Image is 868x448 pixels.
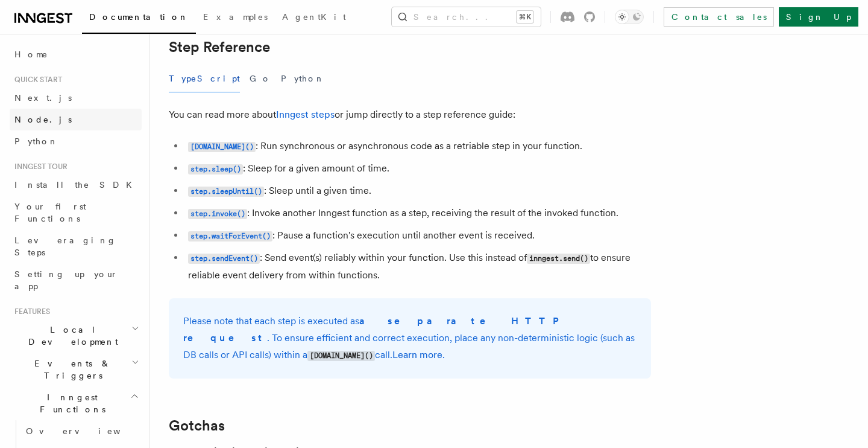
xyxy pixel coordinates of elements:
span: Inngest tour [10,162,68,171]
span: Leveraging Steps [14,235,116,257]
span: Events & Triggers [10,357,131,382]
code: [DOMAIN_NAME]() [307,351,375,361]
code: step.invoke() [188,209,247,219]
a: Inngest steps [276,109,335,120]
li: : Sleep for a given amount of time. [184,160,651,178]
button: Search...⌘K [392,7,541,27]
a: step.sleepUntil() [188,185,264,196]
kbd: ⌘K [517,11,533,23]
a: Leveraging Steps [10,229,142,263]
a: Learn more [392,349,442,360]
span: Your first Functions [14,202,86,223]
code: inngest.send() [527,254,590,264]
span: Home [14,48,48,60]
a: step.sendEvent() [188,252,260,263]
a: Sign Up [779,7,858,27]
a: Examples [196,4,275,33]
code: step.waitForEvent() [188,231,272,242]
code: step.sleepUntil() [188,187,264,197]
span: Install the SDK [14,180,139,190]
button: Local Development [10,319,142,353]
span: Inngest Functions [10,391,130,415]
li: : Invoke another Inngest function as a step, receiving the result of the invoked function. [184,205,651,222]
a: step.invoke() [188,207,247,219]
button: Python [281,65,325,92]
a: Your first Functions [10,196,142,229]
a: Home [10,43,142,65]
code: step.sleep() [188,164,243,174]
strong: a separate HTTP request [183,315,567,344]
span: Features [10,307,50,316]
a: Contact sales [664,7,774,27]
a: step.waitForEvent() [188,229,272,241]
a: Step Reference [169,39,270,56]
li: : Run synchronous or asynchronous code as a retriable step in your function. [184,138,651,155]
a: Install the SDK [10,174,142,196]
button: Go [250,65,271,92]
span: Quick start [10,75,62,85]
button: Toggle dark mode [615,10,644,24]
li: : Send event(s) reliably within your function. Use this instead of to ensure reliable event deliv... [184,249,651,284]
a: Node.js [10,109,142,130]
code: step.sendEvent() [188,254,260,264]
span: Examples [203,12,268,22]
a: AgentKit [275,4,353,33]
a: Gotchas [169,417,225,434]
p: You can read more about or jump directly to a step reference guide: [169,106,651,123]
span: Next.js [14,93,72,103]
a: step.sleep() [188,162,243,174]
span: Documentation [89,12,189,22]
li: : Pause a function's execution until another event is received. [184,227,651,245]
p: Please note that each step is executed as . To ensure efficient and correct execution, place any ... [183,313,637,364]
span: AgentKit [282,12,346,22]
span: Local Development [10,324,131,348]
button: TypeScript [169,65,240,92]
a: Setting up your app [10,263,142,297]
button: Events & Triggers [10,353,142,386]
a: Overview [21,420,142,442]
li: : Sleep until a given time. [184,182,651,200]
a: [DOMAIN_NAME]() [188,140,256,152]
span: Overview [26,426,150,436]
a: Documentation [82,4,196,34]
span: Python [14,136,58,146]
a: Python [10,130,142,152]
span: Setting up your app [14,269,118,291]
span: Node.js [14,115,72,124]
button: Inngest Functions [10,386,142,420]
a: Next.js [10,87,142,109]
code: [DOMAIN_NAME]() [188,142,256,152]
